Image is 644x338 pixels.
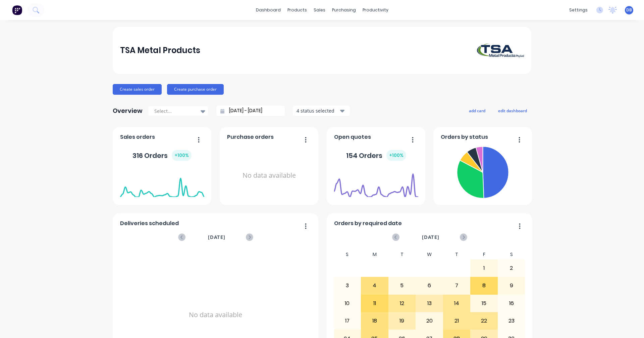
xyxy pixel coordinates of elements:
button: Create sales order [113,84,162,95]
div: purchasing [329,5,359,15]
div: + 100 % [172,150,192,161]
div: 5 [389,277,416,294]
div: 17 [334,312,361,329]
div: 9 [498,277,525,294]
button: edit dashboard [494,106,531,115]
img: Factory [12,5,22,15]
div: 13 [416,295,443,312]
button: Create purchase order [167,84,224,95]
div: M [361,250,388,259]
div: T [388,250,416,259]
div: productivity [359,5,392,15]
div: sales [310,5,329,15]
span: Orders by status [441,133,488,141]
button: 4 status selected [293,106,350,116]
div: 10 [334,295,361,312]
div: S [334,250,361,259]
div: 14 [443,295,470,312]
span: [DATE] [208,234,225,241]
div: 15 [471,295,497,312]
div: 2 [498,260,525,277]
div: 4 [361,277,388,294]
div: T [443,250,471,259]
span: [DATE] [422,234,439,241]
div: 19 [389,312,416,329]
div: 8 [471,277,497,294]
span: Open quotes [334,133,371,141]
div: 16 [498,295,525,312]
div: 4 status selected [297,107,339,114]
a: dashboard [253,5,284,15]
button: add card [465,106,490,115]
div: 23 [498,312,525,329]
div: No data available [227,144,311,207]
div: W [416,250,443,259]
div: 316 Orders [132,150,192,161]
div: 1 [471,260,497,277]
div: TSA Metal Products [120,44,200,57]
div: 6 [416,277,443,294]
img: TSA Metal Products [477,43,524,57]
div: + 100 % [386,150,406,161]
div: 11 [361,295,388,312]
div: 154 Orders [346,150,406,161]
span: Sales orders [120,133,155,141]
span: Orders by required date [334,219,402,227]
div: 3 [334,277,361,294]
div: 20 [416,312,443,329]
div: 18 [361,312,388,329]
div: 7 [443,277,470,294]
div: Overview [113,104,143,118]
span: Purchase orders [227,133,274,141]
div: 21 [443,312,470,329]
div: 12 [389,295,416,312]
span: DB [626,7,632,13]
div: settings [566,5,591,15]
div: F [470,250,498,259]
div: 22 [471,312,497,329]
div: S [498,250,525,259]
div: products [284,5,310,15]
